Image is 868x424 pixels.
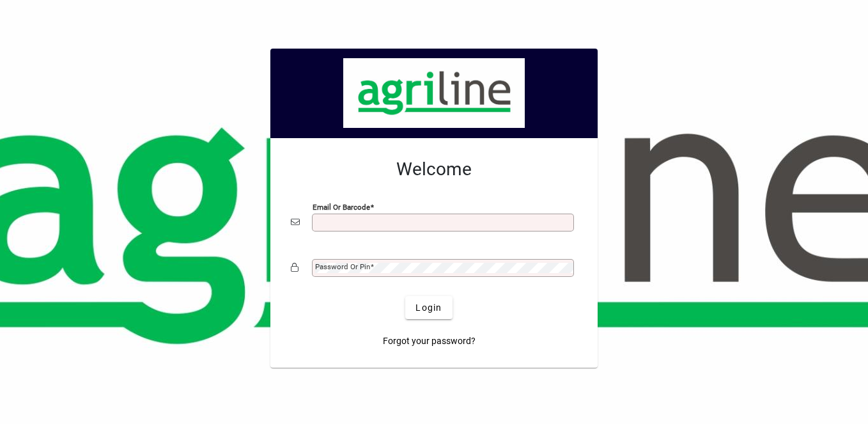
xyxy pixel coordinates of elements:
span: Login [415,301,442,315]
a: Forgot your password? [378,329,481,352]
button: Login [405,296,452,319]
h2: Welcome [291,159,577,180]
mat-label: Email or Barcode [313,203,370,212]
span: Forgot your password? [383,334,476,348]
mat-label: Password or Pin [315,262,370,271]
